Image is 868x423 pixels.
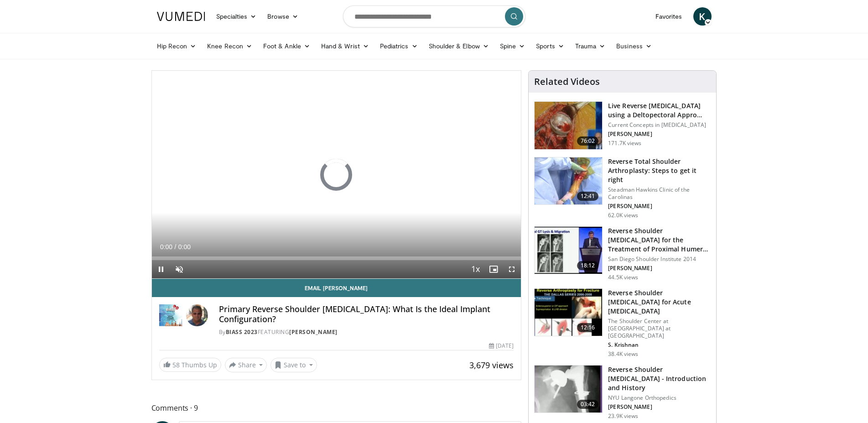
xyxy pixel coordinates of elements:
[608,186,711,201] p: Steadman Hawkins Clinic of the Carolinas
[608,274,638,281] p: 44.5K views
[608,413,638,420] p: 23.9K views
[608,265,711,272] p: [PERSON_NAME]
[608,288,711,316] h3: Reverse Shoulder [MEDICAL_DATA] for Acute [MEDICAL_DATA]
[160,243,172,251] span: 0:00
[211,7,262,26] a: Specialties
[535,157,602,205] img: 326034_0000_1.png.150x105_q85_crop-smart_upscale.jpg
[534,365,711,420] a: 03:42 Reverse Shoulder [MEDICAL_DATA] - Introduction and History NYU Langone Orthopedics [PERSON_...
[159,304,182,326] img: BIASS 2023
[577,261,599,270] span: 18:12
[534,101,711,150] a: 76:02 Live Reverse [MEDICAL_DATA] using a Deltopectoral Appro… Current Concepts in [MEDICAL_DATA]...
[219,304,514,324] h4: Primary Reverse Shoulder [MEDICAL_DATA]: What Is the Ideal Implant Configuration?
[466,260,484,278] button: Playback Rate
[608,403,711,411] p: [PERSON_NAME]
[262,7,304,26] a: Browse
[535,366,602,413] img: zucker_4.png.150x105_q85_crop-smart_upscale.jpg
[175,243,177,251] span: /
[157,12,205,21] img: VuMedi Logo
[534,157,711,219] a: 12:41 Reverse Total Shoulder Arthroplasty: Steps to get it right Steadman Hawkins Clinic of the C...
[577,136,599,146] span: 76:02
[611,37,657,55] a: Business
[178,243,191,251] span: 0:00
[650,7,688,26] a: Favorites
[535,227,602,274] img: Q2xRg7exoPLTwO8X4xMDoxOjA4MTsiGN.150x105_q85_crop-smart_upscale.jpg
[608,157,711,184] h3: Reverse Total Shoulder Arthroplasty: Steps to get it right
[503,260,521,278] button: Fullscreen
[577,323,599,332] span: 12:16
[577,192,599,201] span: 12:41
[172,360,180,369] span: 58
[535,289,602,336] img: butch_reverse_arthroplasty_3.png.150x105_q85_crop-smart_upscale.jpg
[152,256,521,260] div: Progress Bar
[152,71,521,279] video-js: Video Player
[219,328,514,336] div: By FEATURING
[316,37,374,55] a: Hand & Wrist
[608,318,711,339] p: The Shoulder Center at [GEOGRAPHIC_DATA] at [GEOGRAPHIC_DATA]
[186,304,208,326] img: Avatar
[170,260,188,278] button: Unmute
[258,37,316,55] a: Foot & Ankle
[608,131,711,138] p: [PERSON_NAME]
[534,226,711,281] a: 18:12 Reverse Shoulder [MEDICAL_DATA] for the Treatment of Proximal Humeral … San Diego Shoulder ...
[577,400,599,409] span: 03:42
[608,226,711,254] h3: Reverse Shoulder [MEDICAL_DATA] for the Treatment of Proximal Humeral …
[423,37,494,55] a: Shoulder & Elbow
[484,260,503,278] button: Enable picture-in-picture mode
[608,341,711,349] p: S. Krishnan
[225,358,267,372] button: Share
[270,358,317,372] button: Save to
[159,358,221,372] a: 58 Thumbs Up
[489,342,514,350] div: [DATE]
[469,360,514,371] span: 3,679 views
[608,140,641,147] p: 171.7K views
[343,5,525,27] input: Search topics, interventions
[693,7,712,26] a: K
[608,101,711,120] h3: Live Reverse [MEDICAL_DATA] using a Deltopectoral Appro…
[289,328,338,336] a: [PERSON_NAME]
[374,37,423,55] a: Pediatrics
[608,203,711,210] p: [PERSON_NAME]
[570,37,611,55] a: Trauma
[608,212,638,219] p: 62.0K views
[494,37,530,55] a: Spine
[202,37,258,55] a: Knee Recon
[152,260,170,278] button: Pause
[152,279,521,297] a: Email [PERSON_NAME]
[534,76,600,87] h4: Related Videos
[608,394,711,402] p: NYU Langone Orthopedics
[608,365,711,392] h3: Reverse Shoulder [MEDICAL_DATA] - Introduction and History
[530,37,570,55] a: Sports
[226,328,258,336] a: BIASS 2023
[151,37,202,55] a: Hip Recon
[151,402,522,414] span: Comments 9
[608,121,711,129] p: Current Concepts in [MEDICAL_DATA]
[535,102,602,149] img: 684033_3.png.150x105_q85_crop-smart_upscale.jpg
[608,350,638,358] p: 38.4K views
[534,288,711,358] a: 12:16 Reverse Shoulder [MEDICAL_DATA] for Acute [MEDICAL_DATA] The Shoulder Center at [GEOGRAPHIC...
[608,256,711,263] p: San Diego Shoulder Institute 2014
